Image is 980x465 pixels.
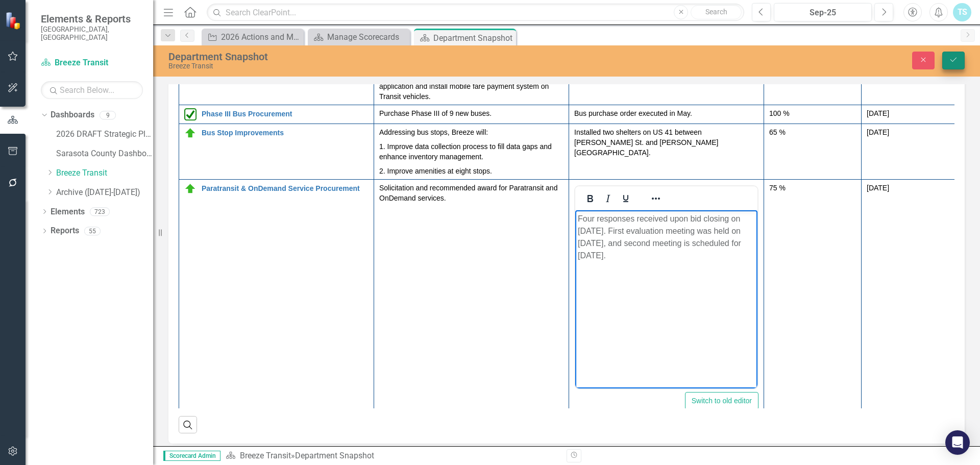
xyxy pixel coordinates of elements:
[168,51,615,62] div: Department Snapshot
[691,5,742,19] button: Search
[202,185,369,192] a: Paratransit & OnDemand Service Procurement
[327,31,407,43] div: Manage Scorecards
[207,4,744,21] input: Search ClearPoint...
[41,25,143,42] small: [GEOGRAPHIC_DATA], [GEOGRAPHIC_DATA]
[685,392,758,410] button: Switch to old editor
[617,191,634,206] button: Underline
[202,129,369,137] a: Bus Stop Improvements
[310,31,407,43] a: Manage Scorecards
[379,139,563,164] p: 1. Improve data collection process to fill data gaps and enhance inventory management.
[705,8,727,16] span: Search
[379,108,563,118] p: Purchase Phase III of 9 new buses.
[51,225,79,237] a: Reports
[379,164,563,176] p: 2. Improve amenities at eight stops.
[240,451,291,460] a: Breeze Transit
[379,69,563,102] p: Procure and implement new mobile fare payment application and install mobile fare payment system ...
[84,227,101,235] div: 55
[769,183,856,193] div: 75 %
[221,31,301,43] div: 2026 Actions and Major Projects - Transit
[777,7,868,19] div: Sep-25
[867,128,889,136] span: [DATE]
[56,148,153,160] a: Sarasota County Dashboard
[5,11,23,29] img: ClearPoint Strategy
[41,81,143,99] input: Search Below...
[769,108,856,118] div: 100 %
[100,111,116,119] div: 9
[581,191,599,206] button: Bold
[204,31,301,43] a: 2026 Actions and Major Projects - Transit
[867,109,889,117] span: [DATE]
[574,127,758,158] p: Installed two shelters on US 41 between [PERSON_NAME] St. and [PERSON_NAME][GEOGRAPHIC_DATA].
[51,109,94,121] a: Dashboards
[599,191,617,206] button: Italic
[226,450,559,462] div: »
[575,210,757,388] iframe: Rich Text Area
[184,127,197,139] img: On Target
[379,183,563,203] p: Solicitation and recommended award for Paratransit and OnDemand services.
[90,207,110,216] div: 723
[295,451,374,460] div: Department Snapshot
[202,110,369,118] a: Phase III Bus Procurement
[769,127,856,137] div: 65 %
[51,206,85,218] a: Elements
[168,62,615,70] div: Breeze Transit
[774,3,872,21] button: Sep-25
[953,3,971,21] button: TS
[574,108,758,118] p: Bus purchase order executed in May.
[945,430,970,455] div: Open Intercom Messenger
[184,183,197,195] img: On Target
[433,32,513,44] div: Department Snapshot
[56,187,153,199] a: Archive ([DATE]-[DATE])
[867,184,889,192] span: [DATE]
[56,167,153,179] a: Breeze Transit
[163,451,220,461] span: Scorecard Admin
[184,108,197,120] img: Completed
[56,129,153,140] a: 2026 DRAFT Strategic Plan
[379,127,563,139] p: Addressing bus stops, Breeze will:
[41,57,143,69] a: Breeze Transit
[647,191,665,206] button: Reveal or hide additional toolbar items
[41,13,143,25] span: Elements & Reports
